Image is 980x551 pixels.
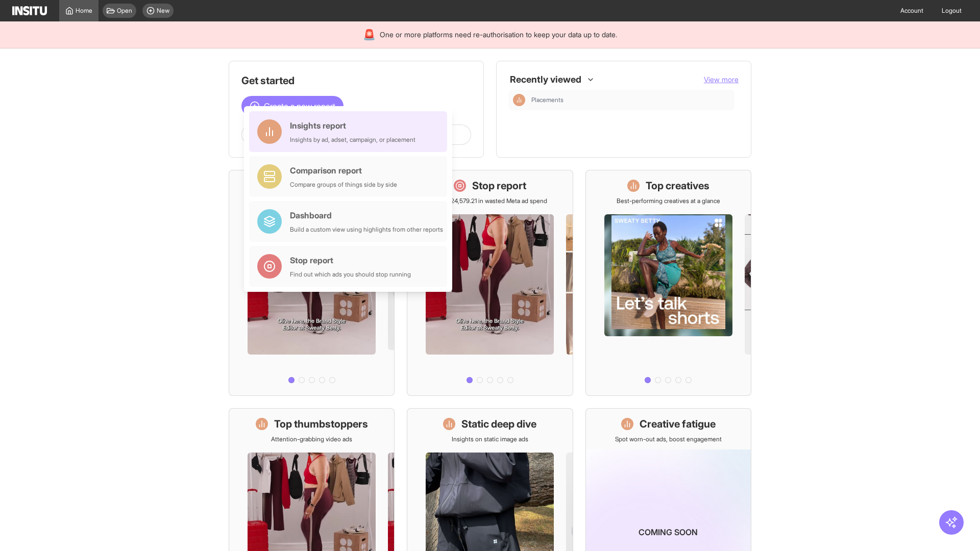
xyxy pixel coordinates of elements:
div: Dashboard [290,209,443,221]
span: Home [76,7,92,15]
div: Insights [513,94,525,106]
button: Create a new report [241,96,344,116]
p: Best-performing creatives at a glance [617,197,720,205]
h1: Static deep dive [461,417,536,431]
span: Placements [531,96,730,104]
a: Stop reportSave £24,579.21 in wasted Meta ad spend [407,170,573,396]
h1: Top thumbstoppers [274,417,368,431]
button: View more [704,74,739,85]
div: Insights report [290,119,415,132]
span: One or more platforms need re-authorisation to keep your data up to date. [380,30,617,40]
div: Stop report [290,254,411,266]
span: Placements [531,96,563,104]
h1: Stop report [472,179,526,193]
div: Insights by ad, adset, campaign, or placement [290,136,415,144]
span: View more [704,75,739,84]
a: Top creativesBest-performing creatives at a glance [585,170,751,396]
p: Save £24,579.21 in wasted Meta ad spend [432,197,547,205]
div: Build a custom view using highlights from other reports [290,226,443,234]
img: Logo [12,6,47,15]
p: Insights on static image ads [452,435,528,443]
h1: Top creatives [646,179,709,193]
a: What's live nowSee all active ads instantly [229,170,395,396]
div: Find out which ads you should stop running [290,270,411,279]
div: Comparison report [290,164,397,177]
div: Compare groups of things side by side [290,181,397,189]
span: Create a new report [264,100,335,112]
span: New [157,7,169,15]
h1: Get started [241,73,471,88]
span: Open [117,7,132,15]
p: Attention-grabbing video ads [271,435,352,443]
div: 🚨 [363,28,376,42]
